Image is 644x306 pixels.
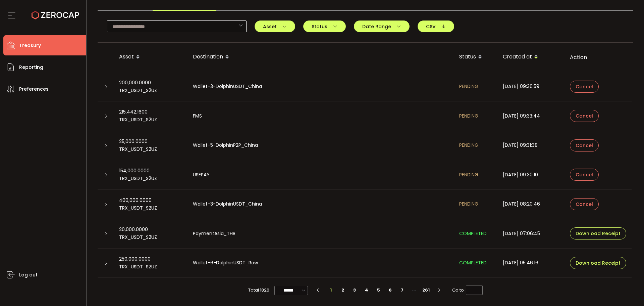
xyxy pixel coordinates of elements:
[497,230,565,237] div: [DATE] 07:06:45
[420,286,432,295] li: 261
[187,112,454,120] div: FMS
[570,169,599,181] button: Cancel
[576,231,621,236] span: Download Receipt
[497,112,565,120] div: [DATE] 09:33:44
[255,20,295,32] button: Asset
[19,270,38,280] span: Log out
[349,286,361,295] li: 3
[459,113,478,119] span: PENDING
[325,286,337,295] li: 1
[19,41,41,50] span: Treasury
[114,108,187,124] div: 215,442.1600 TRX_USDT_S2UZ
[459,142,478,148] span: PENDING
[576,114,593,118] span: Cancel
[187,200,454,208] div: Wallet-3-DolphinUSDT_China
[497,171,565,179] div: [DATE] 09:30:10
[565,53,632,61] div: Action
[114,51,187,63] div: Asset
[459,171,478,178] span: PENDING
[570,139,599,151] button: Cancel
[459,259,487,266] span: COMPLETED
[187,259,454,267] div: Wallet-6-DolphinUSDT_Row
[337,286,349,295] li: 2
[187,83,454,90] div: Wallet-3-DolphinUSDT_China
[187,230,454,237] div: PaymentAsia_THB
[497,83,565,90] div: [DATE] 09:36:59
[303,20,346,32] button: Status
[459,83,478,90] span: PENDING
[576,172,593,177] span: Cancel
[396,286,409,295] li: 7
[452,286,483,295] span: Go to
[248,286,269,295] span: Total 1826
[114,79,187,94] div: 200,000.0000 TRX_USDT_S2UZ
[497,200,565,208] div: [DATE] 08:20:46
[354,20,410,32] button: Date Range
[570,198,599,210] button: Cancel
[570,257,626,269] button: Download Receipt
[497,259,565,267] div: [DATE] 05:46:16
[459,201,478,207] span: PENDING
[114,167,187,182] div: 154,000.0000 TRX_USDT_S2UZ
[497,141,565,149] div: [DATE] 09:31:38
[459,230,487,237] span: COMPLETED
[187,171,454,179] div: USEPAY
[114,196,187,212] div: 400,000.0000 TRX_USDT_S2UZ
[576,261,621,265] span: Download Receipt
[576,202,593,207] span: Cancel
[570,227,626,239] button: Download Receipt
[114,226,187,241] div: 20,000.0000 TRX_USDT_S2UZ
[19,62,43,72] span: Reporting
[426,24,446,29] span: CSV
[384,286,396,295] li: 6
[361,286,373,295] li: 4
[570,110,599,122] button: Cancel
[312,24,337,29] span: Status
[497,51,565,63] div: Created at
[362,24,401,29] span: Date Range
[576,84,593,89] span: Cancel
[19,84,49,94] span: Preferences
[187,141,454,149] div: Wallet-5-DolphinP2P_China
[114,255,187,271] div: 250,000.0000 TRX_USDT_S2UZ
[576,143,593,148] span: Cancel
[418,20,454,32] button: CSV
[454,51,497,63] div: Status
[187,51,454,63] div: Destination
[114,138,187,153] div: 25,000.0000 TRX_USDT_S2UZ
[570,81,599,93] button: Cancel
[610,274,644,306] iframe: Chat Widget
[263,24,287,29] span: Asset
[373,286,385,295] li: 5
